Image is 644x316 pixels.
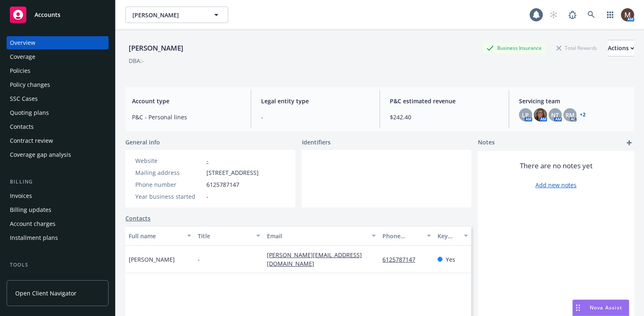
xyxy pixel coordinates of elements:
div: DBA: - [129,56,144,65]
a: Account charges [7,217,109,230]
a: Contract review [7,134,109,147]
a: Coverage [7,50,109,63]
a: 6125787147 [382,256,422,263]
div: Account charges [10,217,56,230]
button: Nova Assist [572,300,629,316]
a: Coverage gap analysis [7,148,109,161]
span: Open Client Navigator [15,289,76,297]
span: - [261,113,370,121]
a: Add new notes [535,181,577,189]
a: Manage files [7,272,109,286]
img: photo [534,108,547,121]
a: +2 [580,112,586,117]
a: Policies [7,64,109,77]
a: SSC Cases [7,92,109,105]
a: Report a Bug [564,7,581,23]
a: Quoting plans [7,106,109,119]
span: General info [125,138,160,146]
span: Nova Assist [590,304,622,311]
a: Policy changes [7,78,109,91]
div: Quoting plans [10,106,49,119]
span: 6125787147 [206,180,239,189]
button: [PERSON_NAME] [125,7,228,23]
div: Key contact [438,232,459,240]
a: Contacts [125,214,151,223]
a: Contacts [7,120,109,133]
span: [PERSON_NAME] [132,11,204,19]
span: [STREET_ADDRESS] [206,168,259,177]
div: Overview [10,36,35,49]
button: Title [195,226,264,246]
span: Legal entity type [261,97,370,105]
span: LP [522,111,529,119]
span: RM [565,111,575,119]
div: [PERSON_NAME] [125,43,187,53]
div: Contract review [10,134,53,147]
a: Invoices [7,189,109,202]
span: Accounts [35,12,60,18]
a: - [206,157,208,165]
span: $242.40 [390,113,499,121]
div: Billing updates [10,203,51,216]
a: [PERSON_NAME][EMAIL_ADDRESS][DOMAIN_NAME] [267,251,362,267]
span: There are no notes yet [520,161,593,171]
span: P&C estimated revenue [390,97,499,105]
a: add [624,138,634,148]
span: NT [551,111,559,119]
div: Drag to move [573,300,583,316]
div: Phone number [382,232,422,240]
span: [PERSON_NAME] [129,255,175,264]
button: Phone number [379,226,435,246]
span: Notes [478,138,495,148]
button: Key contact [434,226,471,246]
button: Full name [125,226,195,246]
a: Billing updates [7,203,109,216]
div: Mailing address [135,168,203,177]
div: Policies [10,64,30,77]
div: Business Insurance [482,43,546,53]
div: SSC Cases [10,92,38,105]
a: Installment plans [7,231,109,244]
div: Contacts [10,120,34,133]
span: Servicing team [519,97,628,105]
div: Billing [7,178,109,186]
div: Installment plans [10,231,58,244]
div: Total Rewards [552,43,601,53]
div: Phone number [135,180,203,189]
div: Website [135,156,203,165]
div: Manage files [10,272,45,286]
span: Identifiers [302,138,331,146]
span: Account type [132,97,241,105]
span: Yes [446,255,455,264]
div: Coverage gap analysis [10,148,71,161]
div: Tools [7,261,109,269]
a: Search [583,7,600,23]
span: P&C - Personal lines [132,113,241,121]
a: Accounts [7,3,109,26]
div: Email [267,232,366,240]
span: - [198,255,200,264]
div: Year business started [135,192,203,201]
img: photo [621,8,634,21]
button: Actions [608,40,634,56]
a: Start snowing [545,7,562,23]
a: Switch app [602,7,619,23]
div: Full name [129,232,182,240]
a: Overview [7,36,109,49]
div: Coverage [10,50,35,63]
button: Email [264,226,379,246]
div: Invoices [10,189,32,202]
div: Policy changes [10,78,50,91]
span: - [206,192,208,201]
div: Title [198,232,251,240]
